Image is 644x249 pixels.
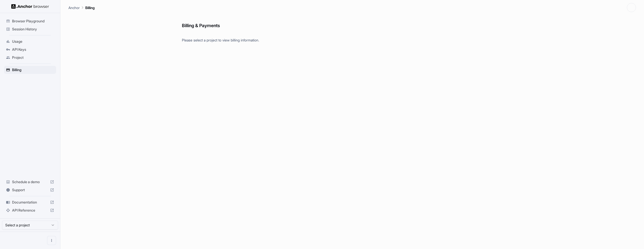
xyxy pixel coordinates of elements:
[12,55,54,60] span: Project
[4,25,56,33] div: Session History
[12,208,48,213] span: API Reference
[11,4,49,9] img: Anchor Logo
[12,27,54,32] span: Session History
[85,5,95,10] p: Billing
[4,37,56,45] div: Usage
[182,33,522,43] p: Please select a project to view billing information.
[12,200,48,205] span: Documentation
[12,67,54,72] span: Billing
[4,45,56,54] div: API Keys
[12,179,48,184] span: Schedule a demo
[4,198,56,206] div: Documentation
[47,236,56,245] button: Open menu
[4,206,56,214] div: API Reference
[182,12,522,29] h6: Billing & Payments
[12,19,54,24] span: Browser Playground
[12,187,48,192] span: Support
[4,17,56,25] div: Browser Playground
[4,54,56,62] div: Project
[12,47,54,52] span: API Keys
[4,66,56,74] div: Billing
[68,5,95,10] nav: breadcrumb
[12,39,54,44] span: Usage
[68,5,80,10] p: Anchor
[4,178,56,186] div: Schedule a demo
[4,186,56,194] div: Support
